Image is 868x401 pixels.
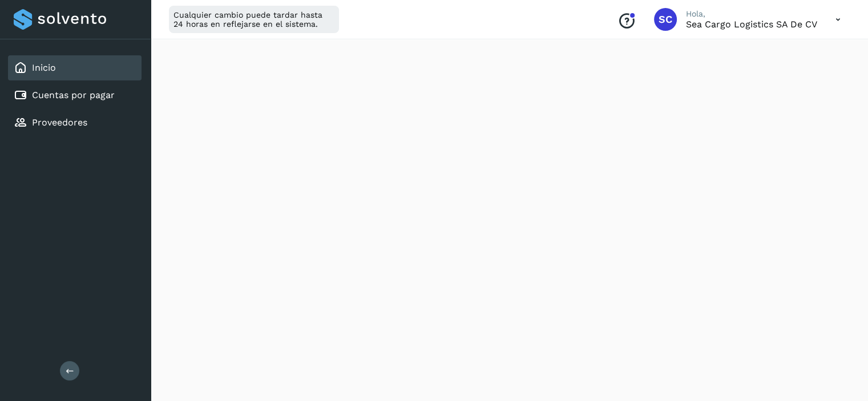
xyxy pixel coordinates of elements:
p: Hola, [686,9,817,19]
div: Proveedores [8,110,142,135]
div: Inicio [8,55,142,80]
div: Cuentas por pagar [8,83,142,108]
a: Proveedores [32,117,87,128]
p: Sea Cargo Logistics SA de CV [686,19,817,30]
div: Cualquier cambio puede tardar hasta 24 horas en reflejarse en el sistema. [169,6,339,33]
a: Cuentas por pagar [32,90,115,100]
a: Inicio [32,62,56,73]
